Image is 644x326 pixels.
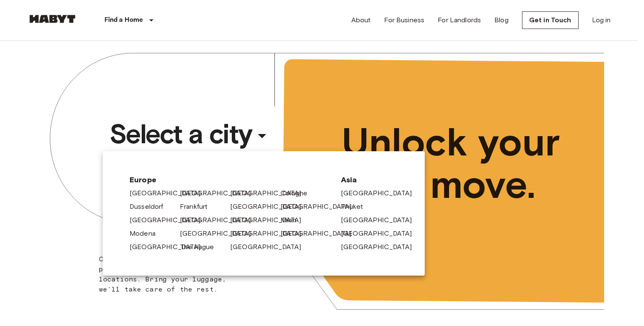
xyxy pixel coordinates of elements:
[180,229,260,239] a: [GEOGRAPHIC_DATA]
[280,202,360,212] a: [GEOGRAPHIC_DATA]
[230,202,310,212] a: [GEOGRAPHIC_DATA]
[130,202,172,212] a: Dusseldorf
[280,188,316,198] a: Cologne
[341,242,421,252] a: [GEOGRAPHIC_DATA]
[341,202,371,212] a: Phuket
[130,175,327,185] span: Europe
[230,229,310,239] a: [GEOGRAPHIC_DATA]
[341,188,421,198] a: [GEOGRAPHIC_DATA]
[130,242,209,252] a: [GEOGRAPHIC_DATA]
[180,202,216,212] a: Frankfurt
[230,188,310,198] a: [GEOGRAPHIC_DATA]
[130,188,209,198] a: [GEOGRAPHIC_DATA]
[341,175,398,185] span: Asia
[230,242,310,252] a: [GEOGRAPHIC_DATA]
[341,229,421,239] a: [GEOGRAPHIC_DATA]
[341,215,421,225] a: [GEOGRAPHIC_DATA]
[130,229,164,239] a: Modena
[280,215,305,225] a: Milan
[280,229,360,239] a: [GEOGRAPHIC_DATA]
[180,188,260,198] a: [GEOGRAPHIC_DATA]
[180,242,222,252] a: The Hague
[130,215,209,225] a: [GEOGRAPHIC_DATA]
[230,215,310,225] a: [GEOGRAPHIC_DATA]
[180,215,260,225] a: [GEOGRAPHIC_DATA]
